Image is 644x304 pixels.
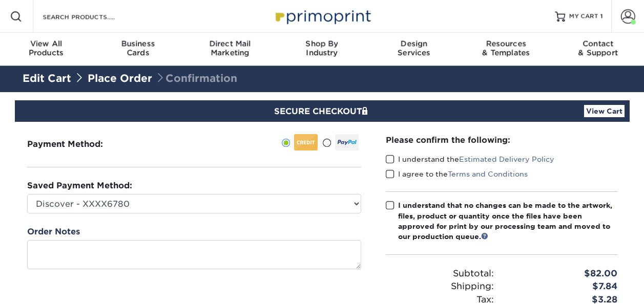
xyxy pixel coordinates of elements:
a: Resources& Templates [460,33,552,66]
div: Marketing [184,39,276,57]
div: Services [368,39,460,57]
a: Contact& Support [552,33,644,66]
a: View Cart [584,105,625,117]
label: Saved Payment Method: [27,180,132,192]
div: Industry [276,39,368,57]
input: SEARCH PRODUCTS..... [41,10,141,23]
div: Shipping: [378,280,502,293]
div: & Templates [460,39,552,57]
div: Subtotal: [378,267,502,280]
span: Design [368,39,460,48]
a: Terms and Conditions [448,170,528,178]
div: $7.84 [502,280,625,293]
label: I agree to the [386,169,528,179]
a: Place Order [88,72,152,84]
a: Direct MailMarketing [184,33,276,66]
a: Shop ByIndustry [276,33,368,66]
img: Primoprint [271,5,373,27]
span: Confirmation [155,72,237,84]
div: & Support [552,39,644,57]
a: DesignServices [368,33,460,66]
div: $82.00 [502,267,625,280]
span: Business [92,39,184,48]
a: Estimated Delivery Policy [459,155,554,163]
span: Contact [552,39,644,48]
div: Cards [92,39,184,57]
a: Edit Cart [23,72,71,84]
span: MY CART [569,12,598,21]
label: Order Notes [27,226,80,238]
div: Please confirm the following: [386,134,617,146]
span: Resources [460,39,552,48]
span: Shop By [276,39,368,48]
label: I understand the [386,154,554,164]
a: BusinessCards [92,33,184,66]
div: I understand that no changes can be made to the artwork, files, product or quantity once the file... [398,200,617,242]
span: 1 [600,13,603,20]
span: Direct Mail [184,39,276,48]
h3: Payment Method: [27,139,128,149]
span: SECURE CHECKOUT [274,106,370,116]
